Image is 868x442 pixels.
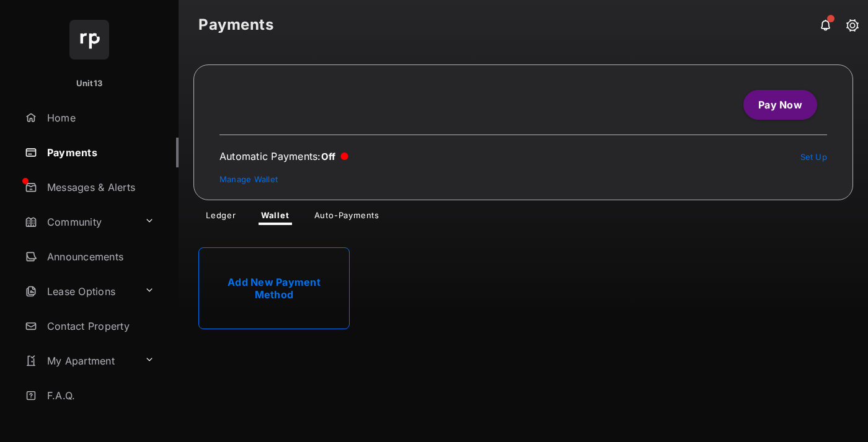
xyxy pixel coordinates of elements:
a: Add New Payment Method [198,247,350,329]
a: Announcements [20,242,179,272]
a: Home [20,103,179,133]
a: Auto-Payments [304,210,389,225]
a: F.A.Q. [20,381,179,410]
a: Manage Wallet [219,174,278,184]
strong: Payments [198,17,273,32]
a: Set Up [800,152,828,162]
a: Payments [20,138,179,167]
a: My Apartment [20,346,139,376]
span: Off [321,151,336,162]
img: svg+xml;base64,PHN2ZyB4bWxucz0iaHR0cDovL3d3dy53My5vcmcvMjAwMC9zdmciIHdpZHRoPSI2NCIgaGVpZ2h0PSI2NC... [69,20,109,60]
a: Messages & Alerts [20,172,179,202]
div: Automatic Payments : [219,150,348,162]
a: Wallet [251,210,299,225]
a: Lease Options [20,276,139,306]
a: Contact Property [20,311,179,341]
a: Ledger [196,210,246,225]
a: Community [20,207,139,237]
p: Unit13 [76,77,103,90]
